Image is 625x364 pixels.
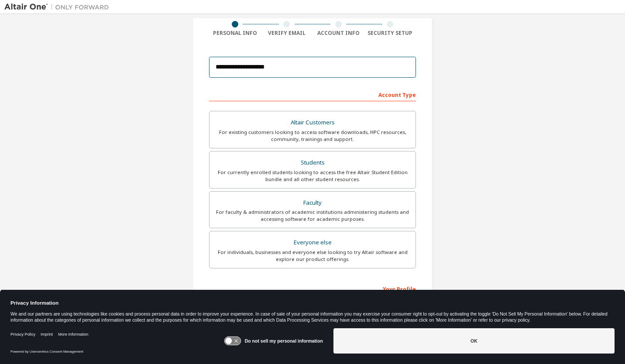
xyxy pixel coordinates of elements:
[209,282,416,295] div: Your Profile
[215,157,410,169] div: Students
[215,169,410,183] div: For currently enrolled students looking to access the free Altair Student Edition bundle and all ...
[215,197,410,209] div: Faculty
[209,87,416,101] div: Account Type
[209,30,261,37] div: Personal Info
[215,249,410,263] div: For individuals, businesses and everyone else looking to try Altair software and explore our prod...
[312,30,364,37] div: Account Info
[215,237,410,249] div: Everyone else
[364,30,416,37] div: Security Setup
[215,117,410,129] div: Altair Customers
[215,129,410,143] div: For existing customers looking to access software downloads, HPC resources, community, trainings ...
[215,209,410,223] div: For faculty & administrators of academic institutions administering students and accessing softwa...
[4,3,113,11] img: Altair One
[261,30,313,37] div: Verify Email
